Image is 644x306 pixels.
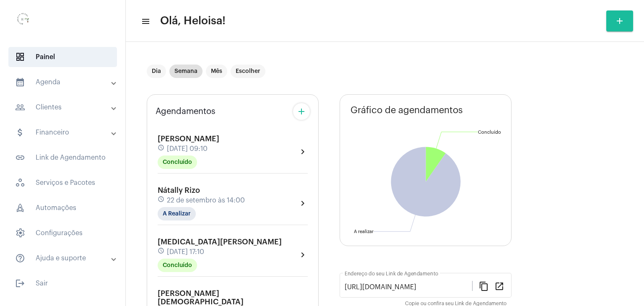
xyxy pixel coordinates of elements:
span: sidenav icon [15,52,25,62]
mat-panel-title: Clientes [15,102,112,112]
mat-chip: Escolher [231,65,265,78]
span: Nátally Rizo [158,187,200,194]
text: A realizar [354,229,374,234]
mat-panel-title: Ajuda e suporte [15,253,112,263]
mat-icon: schedule [158,247,165,257]
span: Automações [8,198,117,218]
mat-expansion-panel-header: sidenav iconAgenda [5,72,125,92]
mat-chip: A Realizar [158,207,196,220]
mat-icon: chevron_right [298,147,308,157]
mat-icon: schedule [158,144,165,153]
mat-chip: Semana [169,65,203,78]
span: sidenav icon [15,203,25,213]
mat-icon: add [615,16,625,26]
img: 0d939d3e-dcd2-0964-4adc-7f8e0d1a206f.png [7,4,40,38]
mat-expansion-panel-header: sidenav iconFinanceiro [5,122,125,143]
span: 22 de setembro às 14:00 [167,197,245,204]
span: [DATE] 17:10 [167,248,204,256]
mat-panel-title: Financeiro [15,127,112,137]
mat-chip: Concluído [158,259,197,272]
mat-icon: schedule [158,196,165,205]
span: Serviços e Pacotes [8,173,117,193]
mat-icon: sidenav icon [15,77,25,87]
mat-icon: sidenav icon [15,102,25,112]
span: sidenav icon [15,178,25,188]
span: Link de Agendamento [8,148,117,168]
mat-icon: chevron_right [298,250,308,260]
span: Olá, Heloisa! [160,14,226,28]
mat-icon: sidenav icon [15,253,25,263]
span: [DATE] 09:10 [167,145,208,153]
mat-icon: sidenav icon [15,278,25,288]
mat-chip: Mês [206,65,227,78]
mat-icon: sidenav icon [15,127,25,137]
mat-expansion-panel-header: sidenav iconClientes [5,97,125,117]
mat-panel-title: Agenda [15,77,112,87]
mat-icon: add [296,106,306,117]
mat-expansion-panel-header: sidenav iconAjuda e suporte [5,248,125,268]
span: Sair [8,273,117,293]
mat-icon: sidenav icon [141,16,149,26]
span: Painel [8,47,117,67]
text: Concluído [478,130,501,135]
mat-icon: sidenav icon [15,153,25,163]
span: Configurações [8,223,117,243]
input: Link [345,283,472,291]
span: Agendamentos [156,107,216,116]
span: sidenav icon [15,228,25,238]
mat-chip: Concluído [158,156,197,169]
span: [PERSON_NAME] [158,135,219,143]
span: [PERSON_NAME][DEMOGRAPHIC_DATA] [158,290,244,306]
mat-chip: Dia [147,65,166,78]
span: [MEDICAL_DATA][PERSON_NAME] [158,238,282,246]
span: Gráfico de agendamentos [351,105,463,115]
mat-icon: open_in_new [494,281,504,291]
mat-icon: content_copy [479,281,489,291]
mat-icon: chevron_right [298,198,308,208]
